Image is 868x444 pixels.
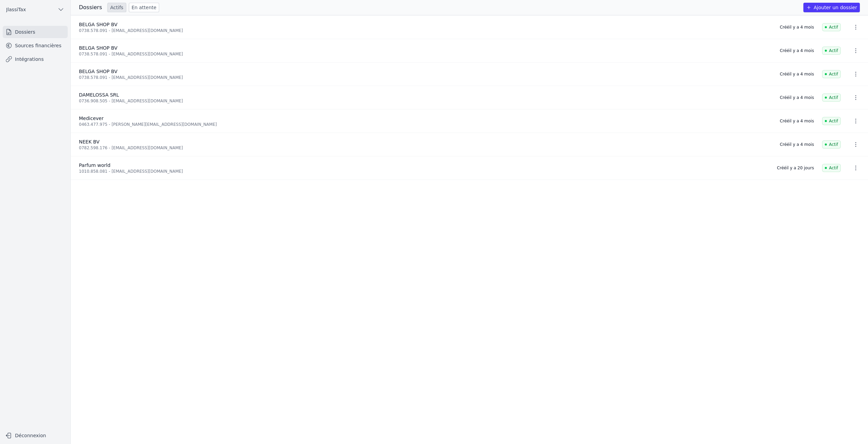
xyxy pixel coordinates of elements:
[780,48,814,53] div: Créé il y a 4 mois
[780,24,814,30] div: Créé il y a 4 mois
[107,3,126,12] a: Actifs
[79,169,769,174] div: 1010.858.081 - [EMAIL_ADDRESS][DOMAIN_NAME]
[79,163,111,168] span: Parfum world
[79,98,772,104] div: 0736.908.505 - [EMAIL_ADDRESS][DOMAIN_NAME]
[79,92,119,98] span: DAMELOSSA SRL
[79,3,102,12] h3: Dossiers
[822,164,841,172] span: Actif
[803,3,860,12] button: Ajouter un dossier
[79,139,100,144] span: NEEK BV
[3,430,68,441] button: Déconnexion
[822,47,841,55] span: Actif
[780,95,814,100] div: Créé il y a 4 mois
[822,140,841,149] span: Actif
[79,28,772,33] div: 0738.578.091 - [EMAIL_ADDRESS][DOMAIN_NAME]
[79,45,117,51] span: BELGA SHOP BV
[79,145,772,151] div: 0782.598.176 - [EMAIL_ADDRESS][DOMAIN_NAME]
[79,75,772,80] div: 0738.578.091 - [EMAIL_ADDRESS][DOMAIN_NAME]
[780,118,814,124] div: Créé il y a 4 mois
[822,23,841,31] span: Actif
[129,3,159,12] a: En attente
[79,22,117,27] span: BELGA SHOP BV
[780,142,814,147] div: Créé il y a 4 mois
[822,117,841,125] span: Actif
[3,4,68,15] button: JlassiTax
[777,165,814,171] div: Créé il y a 20 jours
[79,69,117,74] span: BELGA SHOP BV
[3,39,68,52] a: Sources financières
[79,122,772,127] div: 0463.477.975 - [PERSON_NAME][EMAIL_ADDRESS][DOMAIN_NAME]
[3,26,68,38] a: Dossiers
[3,53,68,65] a: Intégrations
[822,93,841,102] span: Actif
[79,51,772,57] div: 0738.578.091 - [EMAIL_ADDRESS][DOMAIN_NAME]
[6,6,26,13] span: JlassiTax
[780,71,814,77] div: Créé il y a 4 mois
[822,70,841,78] span: Actif
[79,116,103,121] span: Medicever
